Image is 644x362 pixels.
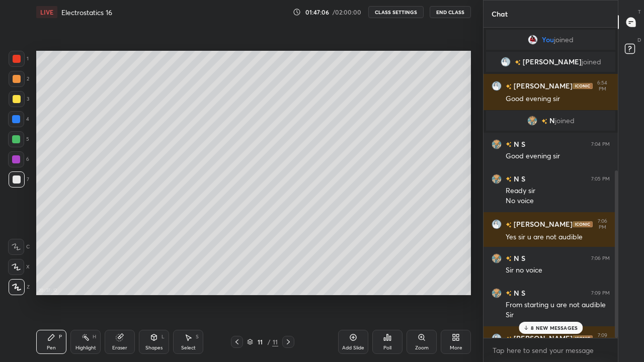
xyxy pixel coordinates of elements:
[591,290,610,296] div: 7:09 PM
[506,151,610,161] div: Good evening sir
[591,176,610,182] div: 7:05 PM
[9,171,29,188] div: 7
[450,345,462,350] div: More
[531,325,578,331] p: 8 NEW MESSAGES
[512,288,525,298] h6: N S
[484,1,516,27] p: Chat
[506,256,512,261] img: no-rating-badge.077c3623.svg
[145,345,163,350] div: Shapes
[638,8,641,16] p: T
[342,345,364,350] div: Add Slide
[196,334,199,339] div: S
[512,253,525,263] h6: N S
[9,279,30,295] div: Z
[595,218,610,230] div: 7:06 PM
[591,255,610,261] div: 7:06 PM
[181,345,196,350] div: Select
[492,174,502,184] img: 52df1a1322824c5a9874053b1aa8fd0f.jpg
[541,119,547,124] img: no-rating-badge.077c3623.svg
[506,142,512,147] img: no-rating-badge.077c3623.svg
[255,339,265,345] div: 11
[523,58,582,66] span: [PERSON_NAME]
[506,176,512,182] img: no-rating-badge.077c3623.svg
[8,239,30,255] div: C
[591,141,610,147] div: 7:04 PM
[9,51,29,67] div: 1
[542,36,554,44] span: You
[492,139,502,149] img: 52df1a1322824c5a9874053b1aa8fd0f.jpg
[9,91,29,107] div: 3
[512,81,573,92] h6: [PERSON_NAME]
[506,336,512,342] img: no-rating-badge.077c3623.svg
[512,219,573,230] h6: [PERSON_NAME]
[75,345,96,350] div: Highlight
[573,221,593,227] img: iconic-dark.1390631f.png
[501,57,511,67] img: b26957d963e7450ebc221b45f64eebf8.jpg
[573,335,593,341] img: iconic-dark.1390631f.png
[93,334,96,339] div: H
[430,6,471,18] button: End Class
[595,80,610,92] div: 6:54 PM
[9,71,29,87] div: 2
[112,345,127,350] div: Eraser
[36,6,57,18] div: LIVE
[8,151,29,167] div: 6
[492,219,502,229] img: b26957d963e7450ebc221b45f64eebf8.jpg
[555,117,575,125] span: joined
[506,94,610,104] div: Good evening sir
[506,291,512,296] img: no-rating-badge.077c3623.svg
[61,8,112,17] h4: Electrostatics 16
[506,196,610,206] div: No voice
[573,83,593,89] img: iconic-dark.1390631f.png
[506,222,512,228] img: no-rating-badge.077c3623.svg
[506,300,610,310] div: From starting u are not audible
[549,117,555,125] span: N
[512,333,573,344] h6: [PERSON_NAME]
[512,173,525,184] h6: N S
[492,81,502,91] img: b26957d963e7450ebc221b45f64eebf8.jpg
[506,265,610,276] div: Sir no voice
[272,337,278,346] div: 11
[59,334,62,339] div: P
[415,345,429,350] div: Zoom
[492,288,502,298] img: 52df1a1322824c5a9874053b1aa8fd0f.jpg
[637,36,641,44] p: D
[368,6,424,18] button: CLASS SETTINGS
[582,58,601,66] span: joined
[47,345,56,350] div: Pen
[506,186,610,196] div: Ready sir
[267,339,270,345] div: /
[554,36,574,44] span: joined
[515,60,521,65] img: no-rating-badge.077c3623.svg
[162,334,165,339] div: L
[527,116,537,126] img: 52df1a1322824c5a9874053b1aa8fd0f.jpg
[8,131,29,147] div: 5
[8,111,29,127] div: 4
[506,232,610,242] div: Yes sir u are not audible
[506,310,610,320] div: Sir
[506,84,512,89] img: no-rating-badge.077c3623.svg
[512,139,525,149] h6: N S
[8,259,30,275] div: X
[595,332,610,344] div: 7:09 PM
[528,35,538,45] img: 1ebef24397bb4d34b920607507894a09.jpg
[383,345,391,350] div: Poll
[492,253,502,263] img: 52df1a1322824c5a9874053b1aa8fd0f.jpg
[484,28,618,338] div: grid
